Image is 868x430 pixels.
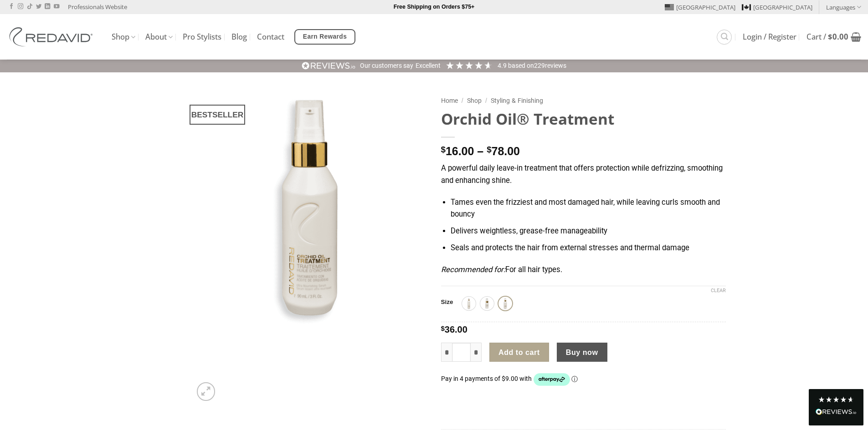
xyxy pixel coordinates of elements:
[828,31,848,42] bdi: 0.00
[197,382,215,400] a: Zoom
[487,145,520,157] bdi: 78.00
[557,343,607,362] button: Buy now
[36,4,41,10] a: Follow on Twitter
[571,375,578,382] a: Information - Opens a dialog
[441,343,452,362] input: Reduce quantity of Orchid Oil® Treatment
[445,61,493,70] div: 4.91 Stars
[7,27,98,46] img: REDAVID Salon Products | United States
[463,298,475,309] img: 250ml
[441,265,505,274] em: Recommended for:
[441,325,445,332] span: $
[302,61,355,70] img: REVIEWS.io
[441,145,474,157] bdi: 16.00
[360,61,413,71] div: Our customers say
[487,146,491,154] span: $
[441,324,467,334] bdi: 36.00
[508,62,534,69] span: Based on
[545,62,566,69] span: reviews
[441,109,726,129] h1: Orchid Oil® Treatment
[499,298,511,309] img: 90ml
[743,33,796,40] span: Login / Register
[485,97,487,104] span: /
[489,343,549,362] button: Add to cart
[806,27,861,47] a: View cart
[462,297,476,310] div: 250ml
[816,407,857,419] div: Read All Reviews
[441,146,446,154] span: $
[441,162,726,187] p: A powerful daily leave-in treatment that offers protection while defrizzing, smoothing and enhanc...
[441,96,726,106] nav: Breadcrumb
[112,28,135,46] a: Shop
[462,97,463,104] span: /
[416,61,441,71] div: Excellent
[481,298,493,309] img: 30ml
[257,29,284,45] a: Contact
[441,375,533,382] span: Pay in 4 payments of $9.00 with
[54,4,59,10] a: Follow on YouTube
[45,4,50,10] a: Follow on LinkedIn
[480,297,494,310] div: 30ml
[742,0,812,14] a: [GEOGRAPHIC_DATA]
[452,343,471,362] input: Product quantity
[498,297,512,310] div: 90ml
[743,29,796,45] a: Login / Register
[826,0,861,14] a: Languages
[441,264,726,276] p: For all hair types.
[717,30,732,45] a: Search
[451,242,725,254] li: Seals and protects the hair from external stresses and thermal damage
[451,225,725,238] li: Delivers weightless, grease-free manageability
[816,409,857,415] img: REVIEWS.io
[498,62,508,69] span: 4.9
[806,33,848,40] span: Cart /
[451,197,725,221] li: Tames even the frizziest and most damaged hair, while leaving curls smooth and bouncy
[441,97,458,104] a: Home
[471,343,482,362] input: Increase quantity of Orchid Oil® Treatment
[441,299,453,305] label: Size
[477,145,483,157] span: –
[711,288,726,294] a: Clear options
[534,62,545,69] span: 229
[828,31,832,42] span: $
[394,4,475,10] strong: Free Shipping on Orders $75+
[467,97,482,104] a: Shop
[27,4,32,10] a: Follow on TikTok
[294,29,355,45] a: Earn Rewards
[809,389,863,425] div: Read All Reviews
[665,0,735,14] a: [GEOGRAPHIC_DATA]
[9,4,14,10] a: Follow on Facebook
[145,28,173,46] a: About
[18,4,23,10] a: Follow on Instagram
[818,396,854,403] div: 4.8 Stars
[191,91,427,327] img: REDAVID Orchid Oil Treatment 1
[491,97,543,104] a: Styling & Finishing
[303,32,347,42] span: Earn Rewards
[231,29,247,45] a: Blog
[183,29,221,45] a: Pro Stylists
